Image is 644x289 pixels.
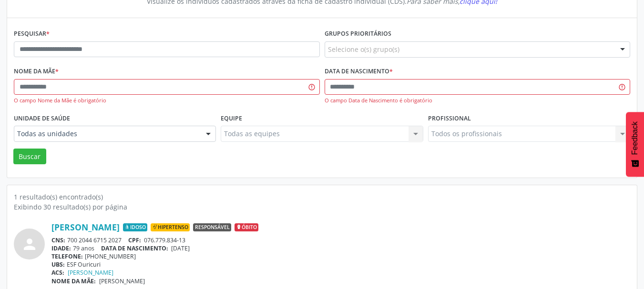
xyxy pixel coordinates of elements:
[325,27,391,41] label: Grupos prioritários
[123,223,147,232] span: Idoso
[51,222,120,232] a: [PERSON_NAME]
[51,236,630,244] div: 700 2044 6715 2027
[51,252,630,260] div: [PHONE_NUMBER]
[631,121,639,155] span: Feedback
[17,129,196,139] span: Todas as unidades
[221,111,242,126] label: Equipe
[14,64,59,79] label: Nome da mãe
[51,277,96,285] span: NOME DA MÃE:
[101,244,168,252] span: DATA DE NASCIMENTO:
[428,111,471,126] label: Profissional
[14,97,320,105] div: O campo Nome da Mãe é obrigatório
[51,269,64,277] span: ACS:
[14,202,630,212] div: Exibindo 30 resultado(s) por página
[51,260,65,269] span: UBS:
[51,244,630,252] div: 79 anos
[51,252,83,260] span: TELEFONE:
[68,269,113,277] a: [PERSON_NAME]
[51,244,71,252] span: IDADE:
[14,192,630,202] div: 1 resultado(s) encontrado(s)
[171,244,190,252] span: [DATE]
[99,277,145,285] span: [PERSON_NAME]
[13,149,46,165] button: Buscar
[626,112,644,177] button: Feedback - Mostrar pesquisa
[21,236,38,253] i: person
[51,260,630,269] div: ESF Ouricuri
[144,236,185,244] span: 076.779.834-13
[325,97,631,105] div: O campo Data de Nascimento é obrigatório
[235,223,258,232] span: Óbito
[14,27,50,41] label: Pesquisar
[193,223,231,232] span: Responsável
[51,236,65,244] span: CNS:
[151,223,190,232] span: Hipertenso
[325,64,393,79] label: Data de nascimento
[328,44,399,54] span: Selecione o(s) grupo(s)
[128,236,141,244] span: CPF:
[14,111,70,126] label: Unidade de saúde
